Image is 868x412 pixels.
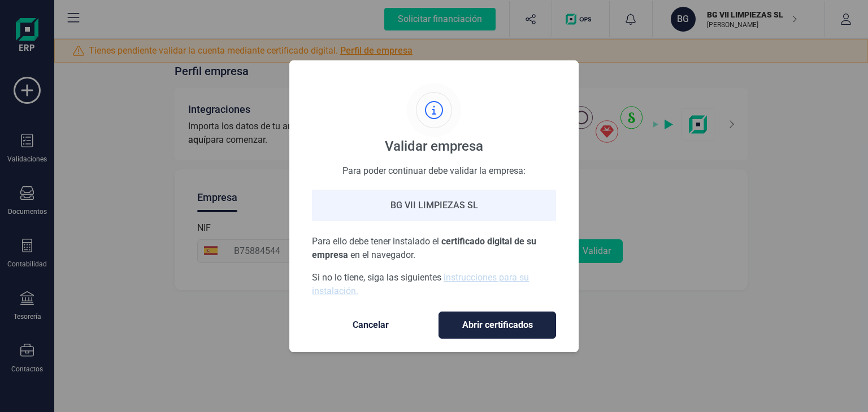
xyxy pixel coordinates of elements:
[385,137,483,155] div: Validar empresa
[323,318,418,332] span: Cancelar
[450,318,544,332] span: Abrir certificados
[312,271,556,298] p: Si no lo tiene, siga las siguientes
[312,235,556,262] p: Para ello debe tener instalado el en el navegador.
[312,272,529,296] a: instrucciones para su instalación.
[312,312,429,339] button: Cancelar
[312,190,556,221] div: BG VII LIMPIEZAS SL
[312,164,556,176] div: Para poder continuar debe validar la empresa:
[439,312,556,339] button: Abrir certificados
[312,236,536,260] span: certificado digital de su empresa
